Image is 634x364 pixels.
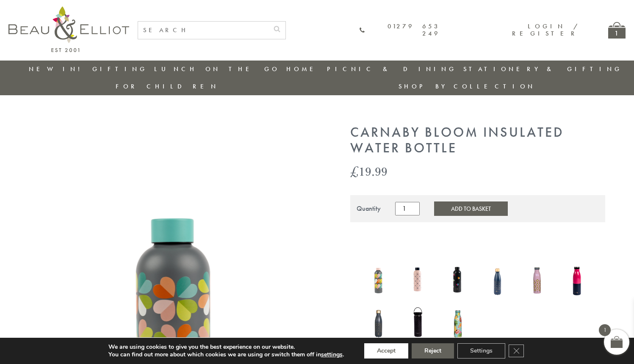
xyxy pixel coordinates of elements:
p: We are using cookies to give you the best experience on our website. [108,343,344,351]
a: Shop by collection [399,82,535,91]
img: Monogram Candy Floss Drinks Bottle [402,260,434,297]
button: Reject [412,343,454,358]
a: Gifting [92,65,147,73]
span: £ [350,163,359,180]
div: Quantity [357,205,381,212]
a: Home [286,65,320,73]
img: logo [8,6,129,52]
a: Lunch On The Go [154,65,280,73]
bdi: 19.99 [350,163,388,180]
input: SEARCH [138,22,269,39]
button: settings [321,351,343,358]
img: Emily Heart insulated Water Bottle [442,259,473,298]
a: Manhattan Stainless Steel Insulated Water Bottle 650ml [402,301,434,343]
a: Picnic & Dining [327,65,457,73]
img: Colour Block Insulated Water Bottle [561,259,592,299]
a: Dove Vacuum Insulated Water Bottle 500ml [363,301,394,343]
button: Add to Basket [434,201,508,216]
button: Settings [457,343,505,358]
img: 500ml Vacuum Insulated Water Bottle Navy [482,259,513,299]
a: Stationery & Gifting [463,65,622,73]
img: Boho Insulated Water Bottle [521,259,553,299]
a: Login / Register [512,22,579,38]
a: Emily Heart insulated Water Bottle [442,259,473,300]
a: 500ml Vacuum Insulated Water Bottle Navy [482,259,513,301]
img: Carnaby Eclipse Insulated Water Bottle [363,259,394,299]
a: Waikiki Vacuum Insulated Water Bottle 500ml [442,301,473,343]
span: 1 [599,324,611,336]
a: Carnaby Eclipse Insulated Water Bottle [363,259,394,301]
button: Close GDPR Cookie Banner [509,345,524,357]
a: Colour Block Insulated Water Bottle [561,259,592,301]
input: Product quantity [395,202,420,215]
img: Waikiki Vacuum Insulated Water Bottle 500ml [442,301,473,342]
a: Boho Insulated Water Bottle [521,259,553,301]
img: Dove Vacuum Insulated Water Bottle 500ml [363,301,394,342]
img: Manhattan Stainless Steel Insulated Water Bottle 650ml [402,301,434,342]
a: For Children [116,82,219,91]
iframe: Secure express checkout frame [349,227,477,248]
a: New in! [29,65,86,73]
button: Accept [364,343,408,358]
a: 1 [608,22,626,39]
a: 01279 653 249 [359,23,440,38]
h1: Carnaby Bloom Insulated Water Bottle [350,125,605,156]
iframe: Secure express checkout frame [478,227,607,248]
a: Monogram Candy Floss Drinks Bottle [402,260,434,299]
p: You can find out more about which cookies we are using or switch them off in . [108,351,344,358]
